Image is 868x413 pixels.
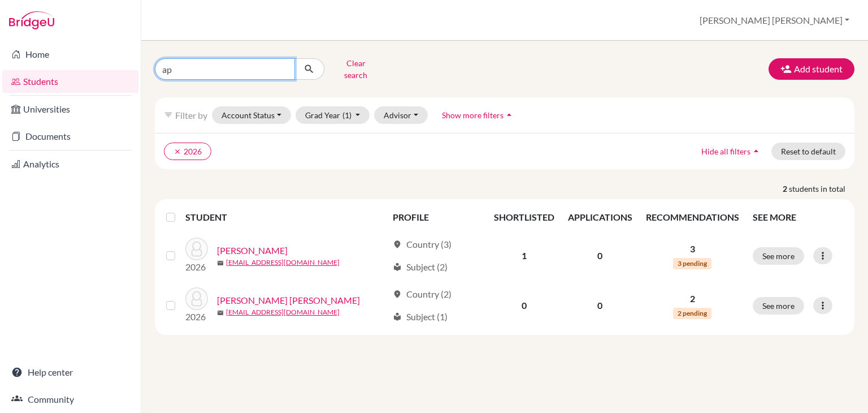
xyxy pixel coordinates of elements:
[753,247,804,265] button: See more
[217,244,288,257] a: [PERSON_NAME]
[217,294,360,307] a: [PERSON_NAME] [PERSON_NAME]
[185,204,386,231] th: STUDENT
[296,106,370,124] button: Grad Year(1)
[155,58,295,80] input: Find student by name...
[746,204,850,231] th: SEE MORE
[646,242,739,256] p: 3
[769,58,854,80] button: Add student
[393,240,402,249] span: location_on
[753,297,804,315] button: See more
[561,231,639,281] td: 0
[217,309,224,316] span: mail
[750,145,762,157] i: arrow_drop_up
[783,183,789,195] strong: 2
[487,281,561,330] td: 0
[487,231,561,281] td: 1
[789,183,854,195] span: students in total
[386,204,487,231] th: PROFILE
[9,11,54,29] img: Bridge-U
[175,110,207,121] span: Filter by
[164,110,173,119] i: filter_list
[393,238,452,251] div: Country (3)
[771,143,845,160] button: Reset to default
[673,258,711,269] span: 3 pending
[393,290,402,299] span: location_on
[393,263,402,272] span: local_library
[646,292,739,306] p: 2
[639,204,746,231] th: RECOMMENDATIONS
[164,143,211,160] button: clear2026
[185,287,208,310] img: Saliba Apaid, Isabel
[374,106,428,124] button: Advisor
[2,153,138,175] a: Analytics
[185,238,208,260] img: Apollon, Luca
[212,106,291,124] button: Account Status
[393,260,448,274] div: Subject (2)
[217,260,224,266] span: mail
[393,287,452,301] div: Country (2)
[673,308,711,319] span: 2 pending
[504,109,515,121] i: arrow_drop_up
[561,281,639,330] td: 0
[185,260,208,274] p: 2026
[2,125,138,148] a: Documents
[701,147,750,156] span: Hide all filters
[692,143,771,160] button: Hide all filtersarrow_drop_up
[393,310,448,324] div: Subject (1)
[432,106,524,124] button: Show more filtersarrow_drop_up
[2,98,138,121] a: Universities
[2,70,138,93] a: Students
[393,312,402,321] span: local_library
[561,204,639,231] th: APPLICATIONS
[2,43,138,66] a: Home
[185,310,208,324] p: 2026
[173,148,181,156] i: clear
[226,307,340,317] a: [EMAIL_ADDRESS][DOMAIN_NAME]
[487,204,561,231] th: SHORTLISTED
[324,54,387,84] button: Clear search
[2,361,138,384] a: Help center
[695,10,854,31] button: [PERSON_NAME] [PERSON_NAME]
[226,257,340,268] a: [EMAIL_ADDRESS][DOMAIN_NAME]
[342,110,351,120] span: (1)
[2,388,138,411] a: Community
[442,110,504,120] span: Show more filters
